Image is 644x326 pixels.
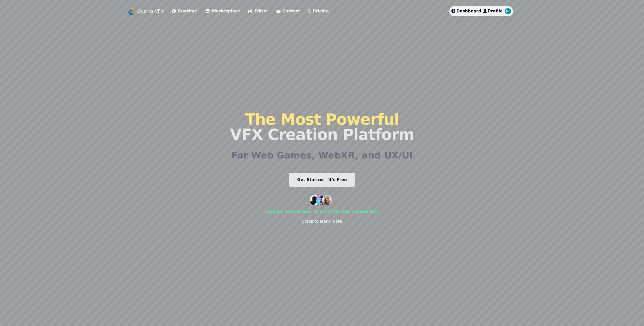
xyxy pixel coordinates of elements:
[137,8,164,15] a: Quarks VFX
[245,110,399,128] span: The Most Powerful
[289,173,355,187] a: Get Started - It's Free
[265,209,379,214] div: Already used by 500+ vfx artists and developers!
[248,8,268,14] a: Editor
[505,8,511,14] img: pf-lisans profile image
[276,8,300,14] a: Contact
[451,8,481,14] a: Dashboard
[230,112,414,142] h1: VFX Creation Platform
[322,195,332,205] img: customer 3
[205,8,240,14] a: Marketplace
[231,150,413,160] h2: For Web Games, WebXR, and UX/UI
[316,195,326,205] img: customer 2
[488,9,503,13] span: Profile
[310,195,320,205] img: customer 1
[302,218,342,224] div: Scroll to learn more
[456,9,481,13] span: Dashboard
[308,8,329,14] a: Pricing
[172,8,197,14] a: Runtime
[483,8,503,14] a: Profile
